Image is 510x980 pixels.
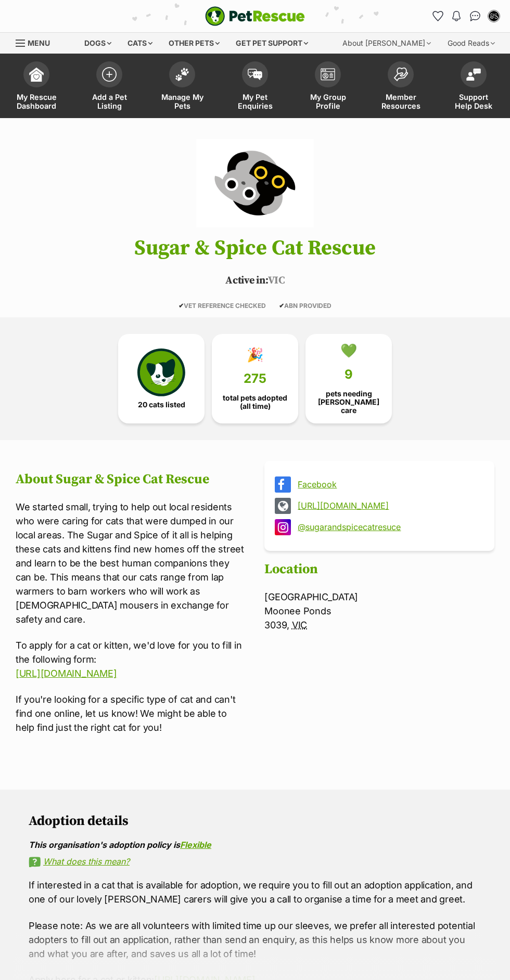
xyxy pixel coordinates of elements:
[264,591,358,602] span: [GEOGRAPHIC_DATA]
[437,56,510,118] a: Support Help Desk
[393,67,408,81] img: member-resources-icon-8e73f808a243e03378d46382f2149f9095a855e16c252ad45f914b54edf8863c.svg
[175,68,189,81] img: manage-my-pets-icon-02211641906a0b7f246fdf0571729dbe1e7629f14944591b6c1af311fb30b64b.svg
[440,33,502,54] div: Good Reads
[102,67,117,82] img: add-pet-listing-icon-0afa8454b4691262ce3f59096e99ab1cd57d4a30225e0717b998d2c9b9846f56.svg
[219,56,291,118] a: My Pet Enquiries
[248,69,262,80] img: pet-enquiries-icon-7e3ad2cf08bfb03b45e93fb7055b45f3efa6380592205ae92323e6603595dc1f.svg
[304,93,351,110] span: My Group Profile
[13,93,60,110] span: My Rescue Dashboard
[16,692,246,734] p: If you're looking for a specific type of cat and can't find one online, let us know! We might be ...
[345,367,353,382] span: 9
[221,394,289,410] span: total pets adopted (all time)
[486,8,502,24] button: My account
[335,33,438,54] div: About [PERSON_NAME]
[292,620,307,630] abbr: Victoria
[161,33,227,54] div: Other pets
[298,522,480,532] a: @sugarandspicecatresuce
[298,501,480,510] a: [URL][DOMAIN_NAME]
[429,8,502,24] ul: Account quick links
[429,8,446,24] a: Favourites
[205,6,305,26] img: logo-e224e6f780fb5917bec1dbf3a21bbac754714ae5b6737aabdf751b685950b380.svg
[247,347,263,363] div: 🎉
[466,68,481,81] img: help-desk-icon-fdf02630f3aa405de69fd3d07c3f3aa587a6932b1a1747fa1d2bba05be0121f9.svg
[467,8,483,24] a: Conversations
[232,93,278,110] span: My Pet Enquiries
[29,878,481,906] p: If interested in a cat that is available for adoption, we require you to fill out an adoption app...
[305,334,392,423] a: 💚 9 pets needing [PERSON_NAME] care
[448,8,465,24] button: Notifications
[120,33,160,54] div: Cats
[314,390,383,415] span: pets needing [PERSON_NAME] care
[138,401,185,409] span: 20 cats listed
[264,620,289,630] span: 3039,
[264,605,331,616] span: Moonee Ponds
[118,334,205,423] a: 20 cats listed
[16,638,246,680] p: To apply for a cat or kitten, we'd love for you to fill in the following form:
[137,349,185,396] img: cat-icon-068c71abf8fe30c970a85cd354bc8e23425d12f6e8612795f06af48be43a487a.svg
[452,11,461,21] img: notifications-46538b983faf8c2785f20acdc204bb7945ddae34d4c08c2a6579f10ce5e182be.svg
[29,840,481,849] div: This organisation's adoption policy is
[225,274,267,287] span: Active in:
[178,302,184,310] icon: ✔
[279,302,284,310] icon: ✔
[146,56,219,118] a: Manage My Pets
[340,343,357,358] div: 💚
[86,93,133,110] span: Add a Pet Listing
[159,93,206,110] span: Manage My Pets
[205,6,305,26] a: PetRescue
[29,857,481,866] a: What does this mean?
[470,11,481,21] img: chat-41dd97257d64d25036548639549fe6c8038ab92f7586957e7f3b1b290dea8141.svg
[29,919,481,961] p: Please note: As we are all volunteers with limited time up our sleeves, we prefer all interested ...
[279,302,331,310] span: ABN PROVIDED
[16,500,246,626] p: We started small, trying to help out local residents who were caring for cats that were dumped in...
[196,139,314,227] img: Sugar & Spice Cat Rescue
[228,33,315,54] div: Get pet support
[264,562,494,577] h2: Location
[244,371,266,386] span: 275
[16,472,246,487] h2: About Sugar & Spice Cat Rescue
[28,38,50,47] span: Menu
[29,814,481,829] h2: Adoption details
[377,93,424,110] span: Member Resources
[450,93,497,110] span: Support Help Desk
[73,56,146,118] a: Add a Pet Listing
[298,480,480,489] a: Facebook
[364,56,437,118] a: Member Resources
[29,67,44,82] img: dashboard-icon-eb2f2d2d3e046f16d808141f083e7271f6b2e854fb5c12c21221c1fb7104beca.svg
[16,33,57,51] a: Menu
[178,302,266,310] span: VET REFERENCE CHECKED
[77,33,119,54] div: Dogs
[16,668,117,679] a: [URL][DOMAIN_NAME]
[489,11,499,21] img: Sugar and Spice Cat Rescue profile pic
[180,840,211,850] a: Flexible
[212,334,298,423] a: 🎉 275 total pets adopted (all time)
[291,56,364,118] a: My Group Profile
[321,68,335,81] img: group-profile-icon-3fa3cf56718a62981997c0bc7e787c4b2cf8bcc04b72c1350f741eb67cf2f40e.svg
